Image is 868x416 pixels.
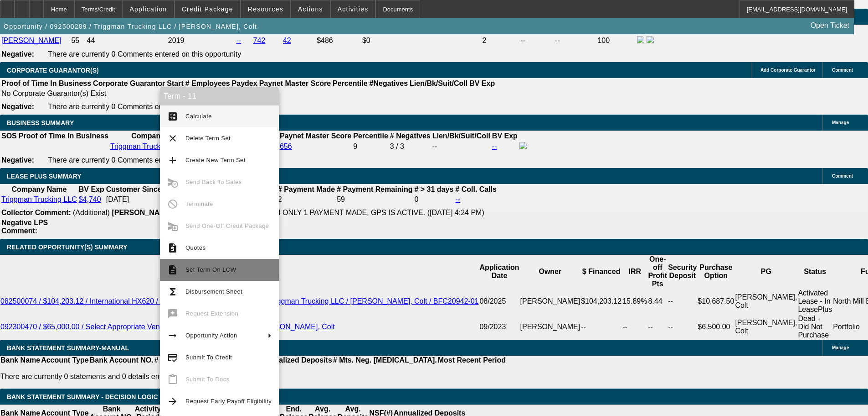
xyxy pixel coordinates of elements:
span: Disbursement Sheet [185,288,242,295]
span: BRAND NEW SVC DEAL WITH ONLY 1 PAYMENT MADE, GPS IS ACTIVE. ([DATE] 4:24 PM) [177,209,484,216]
img: facebook-icon.png [637,36,644,43]
span: There are currently 0 Comments entered on this opportunity [48,50,241,58]
b: Customer Since [106,185,162,193]
th: Proof of Time In Business [18,132,109,141]
td: -- [668,289,697,314]
th: Most Recent Period [437,356,506,365]
span: Add Corporate Guarantor [760,68,816,73]
mat-icon: calculate [167,111,178,122]
button: Actions [291,0,330,18]
mat-icon: request_quote [167,242,178,253]
td: 100 [597,36,636,46]
b: Negative: [1,156,34,164]
b: BV Exp [79,185,104,193]
b: Negative LPS Comment: [1,219,48,235]
th: Owner [520,255,581,289]
b: # Payment Made [278,185,335,193]
th: Proof of Time In Business [1,79,92,88]
td: 2 [482,36,519,46]
span: There are currently 0 Comments entered on this opportunity [48,156,241,164]
b: # > 31 days [414,185,453,193]
th: Annualized Deposits [260,356,332,365]
img: linkedin-icon.png [647,36,654,43]
td: $486 [316,36,361,46]
b: Paynet Master Score [259,79,331,87]
td: Activated Lease - In LeasePlus [797,289,832,314]
b: Percentile [353,132,388,140]
b: BV Exp [469,79,495,87]
b: Lien/Bk/Suit/Coll [432,132,490,140]
span: Calculate [185,113,212,120]
b: Company [131,132,164,140]
mat-icon: description [167,264,178,275]
span: Bank Statement Summary - Decision Logic [7,393,158,400]
span: Create New Term Set [185,157,246,163]
span: Opportunity / 092500289 / Triggman Trucking LLC / [PERSON_NAME], Colt [4,23,257,30]
span: RELATED OPPORTUNITY(S) SUMMARY [7,243,127,251]
td: 08/2025 [479,289,519,314]
b: #Negatives [370,79,408,87]
td: No Corporate Guarantor(s) Exist [1,89,499,98]
td: 55 [71,36,85,46]
button: Activities [331,0,375,18]
b: # Coll. Calls [455,185,497,193]
td: $104,203.12 [580,289,622,314]
b: Paydex [232,79,257,87]
b: Collector Comment: [1,209,71,216]
td: $10,687.50 [697,289,734,314]
span: Request Early Payoff Eligibility [185,398,272,405]
span: Actions [298,5,323,13]
mat-icon: arrow_forward [167,396,178,407]
mat-icon: functions [167,286,178,297]
button: Resources [241,0,290,18]
a: 656 [280,142,292,150]
span: BUSINESS SUMMARY [7,119,74,126]
a: 092300470 / $65,000.00 / Select Appropriate Vendor / Triggman Trucking LLC / [PERSON_NAME], Colt [0,323,335,331]
span: Manage [832,345,849,350]
span: BANK STATEMENT SUMMARY-MANUAL [7,344,129,352]
a: [PERSON_NAME] [1,37,62,44]
td: $0 [362,36,481,46]
img: facebook-icon.png [519,142,527,149]
th: Status [797,255,832,289]
th: One-off Profit Pts [647,255,668,289]
span: Quotes [185,244,205,251]
span: Set Term On LCW [185,266,236,273]
div: 9 [353,142,388,151]
b: [PERSON_NAME]: [112,209,175,216]
td: 8.44 [647,289,668,314]
th: IRR [622,255,647,289]
span: LEASE PLUS SUMMARY [7,173,82,180]
td: $6,500.00 [697,314,734,340]
div: 3 / 3 [390,142,431,151]
span: Opportunity Action [185,332,237,339]
span: Credit Package [182,5,233,13]
b: Percentile [333,79,367,87]
td: 09/2023 [479,314,519,340]
span: Manage [832,120,849,125]
span: Resources [248,5,283,13]
a: -- [492,142,497,150]
th: # Of Periods [154,356,198,365]
a: -- [236,37,241,44]
td: -- [647,314,668,340]
span: Comment [832,174,853,179]
b: # Negatives [390,132,431,140]
td: -- [580,314,622,340]
td: 44 [87,36,167,46]
a: $4,740 [79,195,101,203]
td: [PERSON_NAME] [520,314,581,340]
td: -- [555,36,596,46]
td: -- [520,36,554,46]
td: 15.89% [622,289,647,314]
button: Credit Package [175,0,240,18]
td: [PERSON_NAME], Colt [734,289,797,314]
td: -- [668,314,697,340]
span: Comment [832,68,853,73]
a: Triggman Trucking LLC [1,195,77,203]
td: [PERSON_NAME], Colt [734,314,797,340]
td: Dead - Did Not Purchase [797,314,832,340]
th: $ Financed [580,255,622,289]
td: [PERSON_NAME] [520,289,581,314]
a: 42 [283,37,291,44]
